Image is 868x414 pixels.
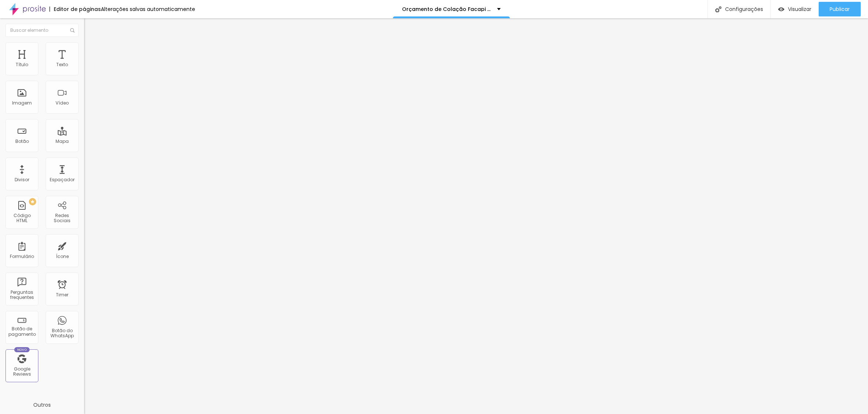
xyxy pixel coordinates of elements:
[16,62,28,67] div: Título
[70,28,75,33] img: Icone
[56,139,69,144] div: Mapa
[56,100,69,106] div: Vídeo
[15,139,29,144] div: Botão
[7,290,36,300] div: Perguntas frequentes
[14,347,30,352] div: Novo
[84,18,868,414] iframe: Editor
[10,254,34,259] div: Formulário
[7,213,36,224] div: Código HTML
[15,177,29,182] div: Divisor
[12,100,32,106] div: Imagem
[49,7,101,12] div: Editor de páginas
[48,213,76,224] div: Redes Sociais
[50,177,75,182] div: Espaçador
[7,326,36,337] div: Botão de pagamento
[56,62,68,67] div: Texto
[819,2,861,16] button: Publicar
[48,328,76,339] div: Botão do WhatsApp
[5,24,79,37] input: Buscar elemento
[771,2,819,16] button: Visualizar
[101,7,195,12] div: Alterações salvas automaticamente
[56,292,68,297] div: Timer
[715,6,721,12] img: Icone
[830,6,850,12] span: Publicar
[7,366,36,377] div: Google Reviews
[778,6,784,12] img: view-1.svg
[788,6,811,12] span: Visualizar
[402,7,492,12] p: Orçamento de Colação Facapi Direito 2025
[56,254,69,259] div: Ícone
